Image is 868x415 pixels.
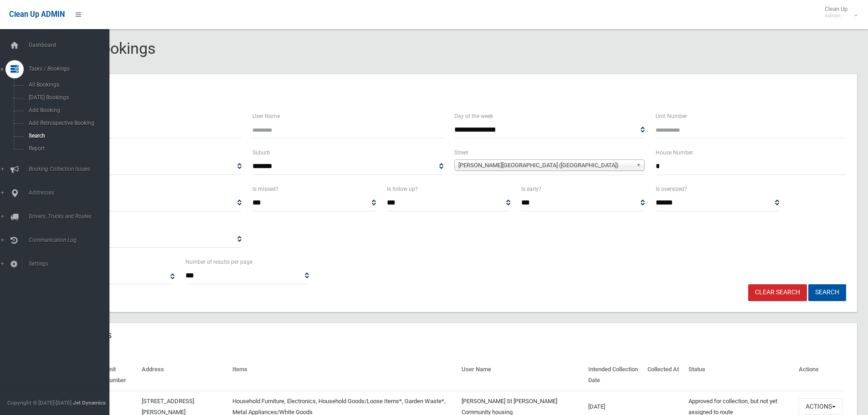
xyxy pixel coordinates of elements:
[521,184,541,194] label: Is early?
[26,145,108,152] span: Report
[820,5,857,19] span: Clean Up
[26,237,116,243] span: Communication Log
[26,94,108,101] span: [DATE] Bookings
[808,284,846,301] button: Search
[252,148,270,158] label: Suburb
[26,133,108,139] span: Search
[585,359,644,391] th: Intended Collection Date
[454,148,468,158] label: Street
[458,359,585,391] th: User Name
[656,184,687,194] label: Is oversized?
[825,12,847,19] small: Admin
[644,359,685,391] th: Collected At
[138,359,229,391] th: Address
[748,284,807,301] a: Clear Search
[73,400,106,406] strong: Jet Dynamics
[26,120,108,126] span: Add Retrospective Booking
[26,66,116,72] span: Tasks / Bookings
[26,261,116,267] span: Settings
[656,148,693,158] label: House Number
[799,398,842,415] button: Actions
[252,184,278,194] label: Is missed?
[26,213,116,220] span: Drivers, Trucks and Routes
[458,160,632,171] span: [PERSON_NAME][GEOGRAPHIC_DATA] ([GEOGRAPHIC_DATA])
[26,190,116,196] span: Addresses
[454,111,493,121] label: Day of the week
[26,107,108,113] span: Add Booking
[185,257,252,267] label: Number of results per page
[9,10,65,19] span: Clean Up ADMIN
[252,111,280,121] label: User Name
[387,184,418,194] label: Is follow up?
[656,111,687,121] label: Unit Number
[229,359,458,391] th: Items
[102,359,138,391] th: Unit Number
[26,166,116,172] span: Booking Collection Issues
[795,359,846,391] th: Actions
[7,400,72,406] span: Copyright © [DATE]-[DATE]
[26,82,108,88] span: All Bookings
[26,42,116,48] span: Dashboard
[685,359,795,391] th: Status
